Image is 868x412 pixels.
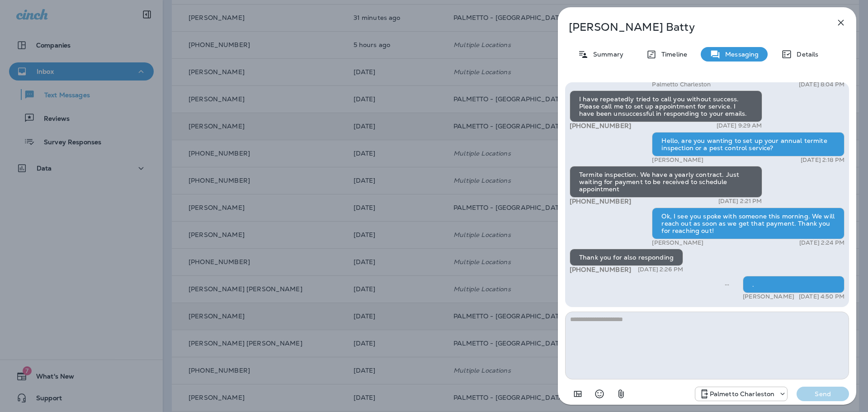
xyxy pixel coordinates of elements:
[570,197,631,205] span: [PHONE_NUMBER]
[799,81,844,88] p: [DATE] 8:04 PM
[799,239,844,246] p: [DATE] 2:24 PM
[695,388,788,399] div: +1 (843) 277-8322
[743,276,844,293] div: .
[725,280,729,288] span: Sent
[569,385,587,403] button: Add in a premade template
[743,293,794,300] p: [PERSON_NAME]
[570,265,631,274] span: [PHONE_NUMBER]
[652,156,703,164] p: [PERSON_NAME]
[570,90,762,122] div: I have repeatedly tried to call you without success. Please call me to set up appointment for ser...
[570,122,631,130] span: [PHONE_NUMBER]
[652,132,844,156] div: Hello, are you wanting to set up your annual termite inspection or a pest control service?
[590,385,609,403] button: Select an emoji
[710,390,775,398] p: Palmetto Charleston
[638,266,683,273] p: [DATE] 2:26 PM
[570,249,683,266] div: Thank you for also responding
[718,198,762,205] p: [DATE] 2:21 PM
[589,51,623,58] p: Summary
[799,293,844,300] p: [DATE] 4:50 PM
[652,208,844,239] div: Ok, I see you spoke with someone this morning. We will reach out as soon as we get that payment. ...
[569,21,816,33] p: [PERSON_NAME] Batty
[657,51,687,58] p: Timeline
[570,166,762,198] div: Termite inspection. We have a yearly contract. Just waiting for payment to be received to schedul...
[721,51,759,58] p: Messaging
[652,81,711,88] p: Palmetto Charleston
[717,122,762,129] p: [DATE] 9:29 AM
[792,51,818,58] p: Details
[652,239,703,246] p: [PERSON_NAME]
[801,156,844,164] p: [DATE] 2:18 PM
